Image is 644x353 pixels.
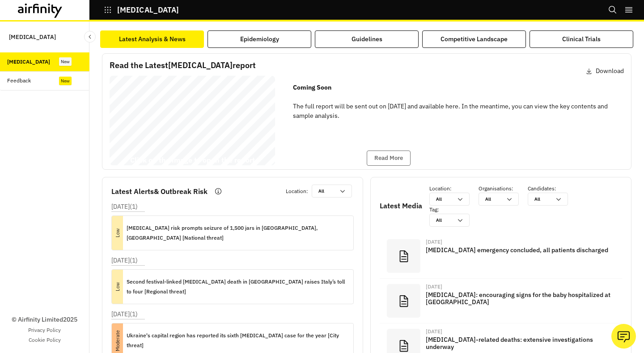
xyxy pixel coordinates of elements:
p: Low [101,228,135,239]
div: Guidelines [352,34,382,44]
div: Competitive Landscape [441,34,508,44]
p: [MEDICAL_DATA] risk prompts seizure of 1,500 jars in [GEOGRAPHIC_DATA], [GEOGRAPHIC_DATA] [Nation... [127,223,346,243]
p: Ukraine's capital region has reported its sixth [MEDICAL_DATA] case for the year [City threat] [127,331,346,350]
p: [MEDICAL_DATA] [9,29,56,45]
p: The full report will be sent out on [DATE] and available here. In the meantime, you can view the ... [293,102,617,121]
p: Location : [286,187,308,195]
div: Latest Analysis & News [119,34,186,44]
div: Clinical Trials [562,34,601,44]
strong: Coming Soon [293,83,331,91]
p: Latest Alerts & Outbreak Risk [111,186,208,197]
p: [DATE] ( 1 ) [111,310,138,319]
p: [DATE] ( 1 ) [111,202,138,211]
span: Airfinity [119,164,123,166]
div: Epidemiology [240,34,279,44]
a: [DATE][MEDICAL_DATA]: encouraging signs for the baby hospitalized at [GEOGRAPHIC_DATA] [380,279,622,323]
p: Candidates : [528,185,577,193]
p: [MEDICAL_DATA]-related deaths: extensive investigations underway [426,336,615,350]
div: [DATE] [426,329,615,334]
p: Latest Media [380,200,422,211]
span: This Airfinity report is intended to be used by [PERSON_NAME] at null exclusively. Not for reprod... [136,82,242,158]
a: Cookie Policy [29,336,61,344]
p: [DATE] ( 1 ) [111,256,138,265]
div: New [59,57,72,66]
div: [DATE] [426,284,615,289]
a: [DATE][MEDICAL_DATA] emergency concluded, all patients discharged [380,234,622,279]
span: [MEDICAL_DATA] Report [114,97,233,108]
p: Download [596,66,624,76]
button: Ask our analysts [611,324,636,349]
p: © Airfinity Limited 2025 [12,315,77,324]
div: [MEDICAL_DATA] [7,58,50,66]
p: Second festival-linked [MEDICAL_DATA] death in [GEOGRAPHIC_DATA] raises Italy’s toll to four [Reg... [127,277,346,297]
div: New [59,77,72,85]
p: [MEDICAL_DATA]: encouraging signs for the baby hospitalized at [GEOGRAPHIC_DATA] [426,291,615,306]
p: [MEDICAL_DATA] [117,6,179,14]
p: Moderate [101,335,135,346]
span: © 2025 [115,164,119,166]
span: Private & Co nfidential [125,164,136,166]
p: Organisations : [479,185,528,193]
div: Feedback [7,77,31,85]
p: Tag : [429,206,479,214]
p: Low [101,281,135,293]
p: Location : [429,185,479,193]
button: Search [608,2,617,17]
button: Close Sidebar [84,31,96,43]
div: [DATE] [426,239,615,245]
button: [MEDICAL_DATA] [104,2,179,17]
p: [MEDICAL_DATA] emergency concluded, all patients discharged [426,246,615,254]
a: Privacy Policy [28,326,61,334]
button: Read More [367,151,411,166]
span: [DATE] [114,143,147,153]
p: Read the Latest [MEDICAL_DATA] report [110,59,256,71]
